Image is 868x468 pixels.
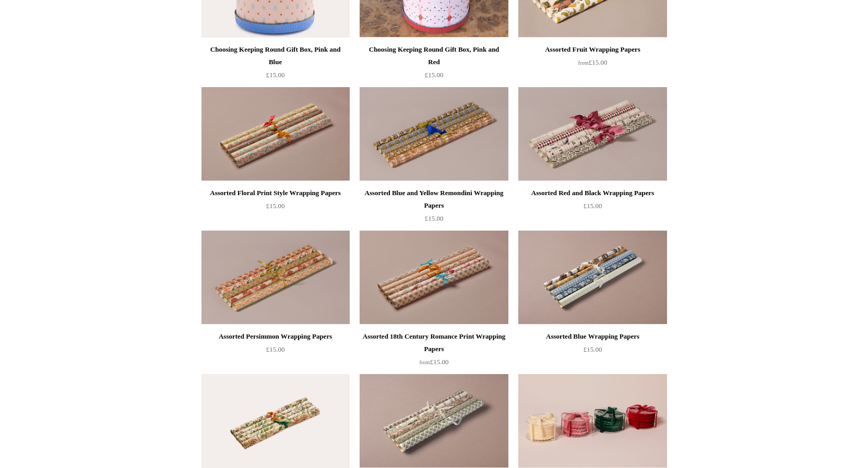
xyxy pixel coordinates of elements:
a: Assorted Floral Print Style Wrapping Papers Assorted Floral Print Style Wrapping Papers [201,87,350,181]
img: Assorted Green Wrapping Papers [360,374,508,468]
div: Assorted Blue Wrapping Papers [521,330,664,343]
a: 5 Wrapping Papers, Botanical 5 Wrapping Papers, Botanical [201,374,350,468]
span: £15.00 [584,202,602,210]
a: Assorted Blue Wrapping Papers £15.00 [518,330,667,373]
span: £15.00 [266,345,285,353]
a: Assorted Red and Black Wrapping Papers Assorted Red and Black Wrapping Papers [518,87,667,181]
span: £15.00 [425,71,444,79]
a: Assorted Fruit Wrapping Papers from£15.00 [518,43,667,86]
span: £15.00 [266,202,285,210]
div: Assorted Red and Black Wrapping Papers [521,187,664,199]
a: Assorted 18th Century Romance Print Wrapping Papers Assorted 18th Century Romance Print Wrapping ... [360,231,508,325]
img: Assorted 18th Century Romance Print Wrapping Papers [360,231,508,325]
span: from [420,359,430,365]
div: Assorted Persimmon Wrapping Papers [204,330,347,343]
a: Choosing Keeping Round Gift Box, Pink and Blue £15.00 [201,43,350,86]
span: £15.00 [420,358,449,366]
div: Choosing Keeping Round Gift Box, Pink and Blue [204,43,347,68]
img: Premium Decorative Velvet Scalloped Ribbon, 20m roll [518,374,667,468]
a: Choosing Keeping Round Gift Box, Pink and Red £15.00 [360,43,508,86]
img: 5 Wrapping Papers, Botanical [201,374,350,468]
a: Assorted Blue and Yellow Remondini Wrapping Papers £15.00 [360,187,508,230]
a: Assorted Persimmon Wrapping Papers £15.00 [201,330,350,373]
span: £15.00 [578,58,608,66]
a: Assorted Floral Print Style Wrapping Papers £15.00 [201,187,350,230]
span: from [578,60,589,66]
img: Assorted Floral Print Style Wrapping Papers [201,87,350,181]
a: Assorted Blue and Yellow Remondini Wrapping Papers Assorted Blue and Yellow Remondini Wrapping Pa... [360,87,508,181]
a: Premium Decorative Velvet Scalloped Ribbon, 20m roll Premium Decorative Velvet Scalloped Ribbon, ... [518,374,667,468]
div: Assorted Floral Print Style Wrapping Papers [204,187,347,199]
img: Assorted Persimmon Wrapping Papers [201,231,350,325]
a: Assorted 18th Century Romance Print Wrapping Papers from£15.00 [360,330,508,373]
a: Assorted Red and Black Wrapping Papers £15.00 [518,187,667,230]
span: £15.00 [425,214,444,222]
a: Assorted Persimmon Wrapping Papers Assorted Persimmon Wrapping Papers [201,231,350,325]
img: Assorted Red and Black Wrapping Papers [518,87,667,181]
div: Choosing Keeping Round Gift Box, Pink and Red [362,43,505,68]
a: Assorted Blue Wrapping Papers Assorted Blue Wrapping Papers [518,231,667,325]
a: Assorted Green Wrapping Papers Assorted Green Wrapping Papers [360,374,508,468]
img: Assorted Blue Wrapping Papers [518,231,667,325]
div: Assorted Blue and Yellow Remondini Wrapping Papers [362,187,505,212]
div: Assorted Fruit Wrapping Papers [521,43,664,56]
span: £15.00 [266,71,285,79]
div: Assorted 18th Century Romance Print Wrapping Papers [362,330,505,355]
span: £15.00 [584,345,602,353]
img: Assorted Blue and Yellow Remondini Wrapping Papers [360,87,508,181]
